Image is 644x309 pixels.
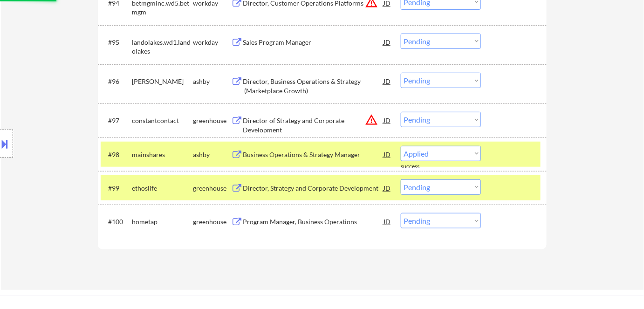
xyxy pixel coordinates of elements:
[132,38,193,56] div: landolakes.wd1.landolakes
[383,73,392,89] div: JD
[383,146,392,163] div: JD
[243,116,384,134] div: Director of Strategy and Corporate Development
[243,217,384,227] div: Program Manager, Business Operations
[243,38,384,47] div: Sales Program Manager
[383,213,392,230] div: JD
[383,112,392,129] div: JD
[365,113,378,126] button: warning_amber
[243,184,384,193] div: Director, Strategy and Corporate Development
[193,77,231,86] div: ashby
[383,34,392,50] div: JD
[193,38,231,47] div: workday
[243,150,384,159] div: Business Operations & Strategy Manager
[193,116,231,125] div: greenhouse
[401,163,438,171] div: success
[383,179,392,196] div: JD
[243,77,384,95] div: Director, Business Operations & Strategy (Marketplace Growth)
[193,150,231,159] div: ashby
[193,184,231,193] div: greenhouse
[108,38,124,47] div: #95
[193,217,231,227] div: greenhouse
